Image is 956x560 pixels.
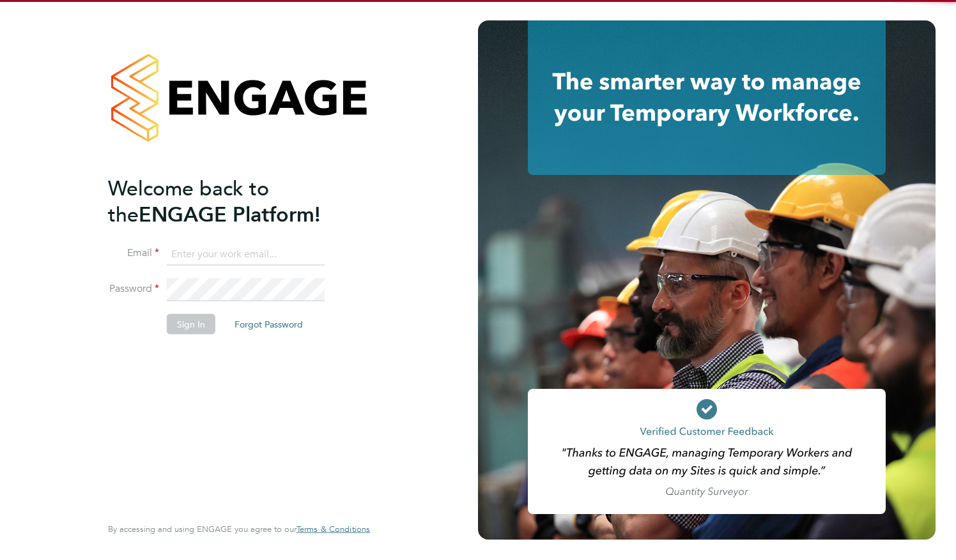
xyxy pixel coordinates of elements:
h2: ENGAGE Platform! [108,175,357,227]
span: Welcome back to the [108,176,269,227]
button: Forgot Password [224,314,313,335]
span: Terms & Conditions [297,524,370,534]
input: Enter your work email... [167,243,325,266]
a: Terms & Conditions [297,524,370,534]
span: By accessing and using ENGAGE you agree to our [108,524,370,534]
label: Password [108,282,159,296]
label: Email [108,246,159,260]
button: Sign In [167,314,215,335]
